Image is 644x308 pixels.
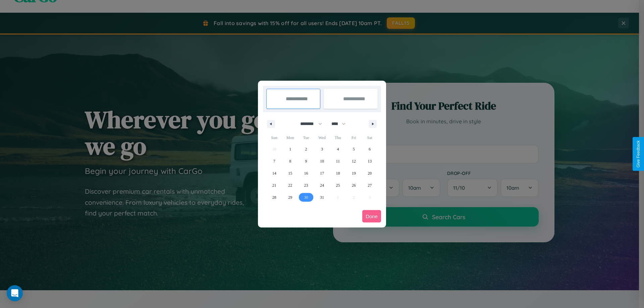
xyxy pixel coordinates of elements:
[298,155,314,167] button: 9
[289,155,291,167] span: 8
[288,167,292,179] span: 15
[266,191,282,203] button: 28
[298,167,314,179] button: 16
[362,143,378,155] button: 6
[362,155,378,167] button: 13
[282,132,298,143] span: Mon
[369,143,371,155] span: 6
[321,143,323,155] span: 3
[314,167,330,179] button: 17
[266,167,282,179] button: 14
[337,143,339,155] span: 4
[362,179,378,191] button: 27
[330,179,346,191] button: 25
[330,155,346,167] button: 11
[288,191,292,203] span: 29
[352,155,356,167] span: 12
[272,179,276,191] span: 21
[320,167,324,179] span: 17
[352,179,356,191] span: 26
[353,143,355,155] span: 5
[368,155,372,167] span: 13
[362,167,378,179] button: 20
[305,143,307,155] span: 2
[314,191,330,203] button: 31
[352,167,356,179] span: 19
[368,167,372,179] span: 20
[314,179,330,191] button: 24
[282,155,298,167] button: 8
[266,155,282,167] button: 7
[330,167,346,179] button: 18
[304,179,308,191] span: 23
[273,155,275,167] span: 7
[288,179,292,191] span: 22
[282,143,298,155] button: 1
[7,285,23,301] div: Open Intercom Messenger
[314,143,330,155] button: 3
[330,132,346,143] span: Thu
[298,132,314,143] span: Tue
[289,143,291,155] span: 1
[320,191,324,203] span: 31
[320,179,324,191] span: 24
[346,143,362,155] button: 5
[298,191,314,203] button: 30
[266,179,282,191] button: 21
[282,167,298,179] button: 15
[304,191,308,203] span: 30
[336,155,340,167] span: 11
[346,179,362,191] button: 26
[346,155,362,167] button: 12
[304,167,308,179] span: 16
[282,191,298,203] button: 29
[298,143,314,155] button: 2
[336,179,340,191] span: 25
[282,179,298,191] button: 22
[320,155,324,167] span: 10
[298,179,314,191] button: 23
[346,132,362,143] span: Fri
[336,167,340,179] span: 18
[305,155,307,167] span: 9
[368,179,372,191] span: 27
[314,155,330,167] button: 10
[330,143,346,155] button: 4
[362,210,381,223] button: Done
[362,132,378,143] span: Sat
[314,132,330,143] span: Wed
[636,140,641,168] div: Give Feedback
[266,132,282,143] span: Sun
[272,167,276,179] span: 14
[346,167,362,179] button: 19
[272,191,276,203] span: 28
